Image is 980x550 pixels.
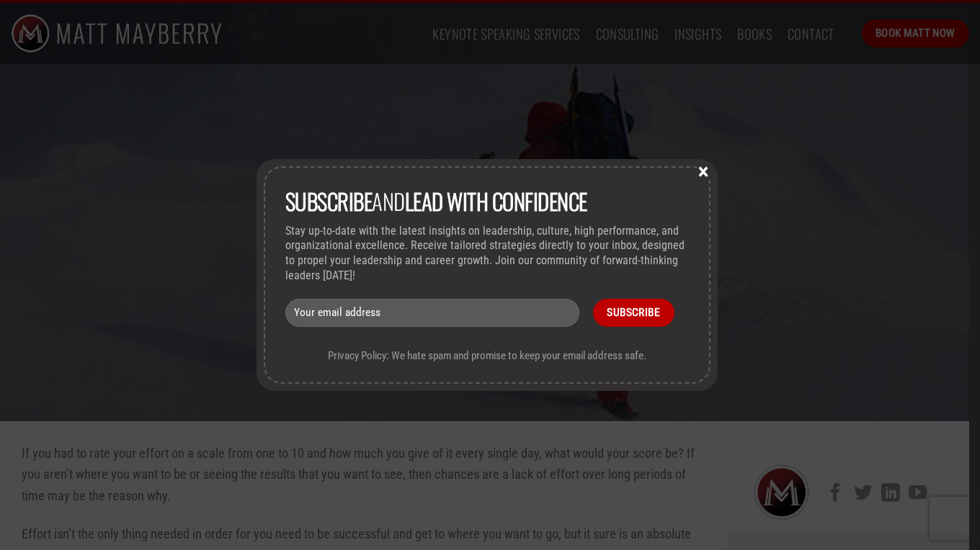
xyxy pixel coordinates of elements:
p: Stay up-to-date with the latest insights on leadership, culture, high performance, and organizati... [285,224,689,284]
button: Close [692,164,714,177]
p: Privacy Policy: We hate spam and promise to keep your email address safe. [285,349,689,362]
input: Subscribe [593,299,674,327]
span: and [285,184,587,217]
strong: Subscribe [285,184,373,217]
input: Your email address [285,299,579,327]
strong: lead with Confidence [405,184,587,217]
